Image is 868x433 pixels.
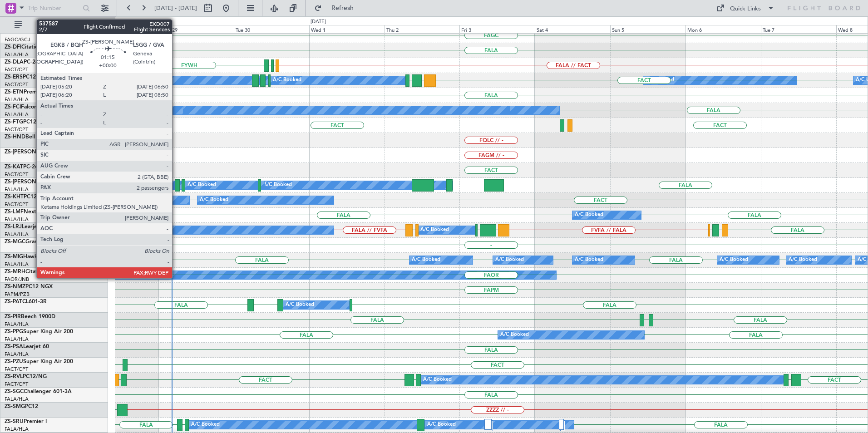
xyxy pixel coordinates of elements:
div: Sun 28 [83,25,158,33]
span: ZS-MRH [5,269,25,275]
span: ZS-KHT [5,194,24,200]
span: ZS-MGC [5,239,25,245]
span: ZS-NMZ [5,284,25,290]
div: A/C Booked [263,178,292,192]
a: ZS-KATPC-24 [5,164,38,170]
span: ZS-LMF [5,209,24,215]
div: A/C Booked [646,74,674,87]
div: A/C Booked [789,253,817,267]
a: FAOR/JNB [5,276,29,283]
div: A/C Booked [106,178,135,192]
a: ZS-NMZPC12 NGX [5,284,53,290]
div: Quick Links [730,5,761,14]
a: ZS-SMGPC12 [5,404,38,409]
span: ZS-PAT [5,299,22,305]
a: ZS-FCIFalcon 900EX [5,104,55,110]
a: ZS-MRHCitation Mustang [5,269,69,275]
a: ZS-PZUSuper King Air 200 [5,359,73,364]
a: ZS-SRUPremier I [5,419,47,424]
div: A/C Booked [500,328,529,342]
a: FALA/HLA [5,231,29,238]
span: ZS-ERS [5,74,23,80]
div: Sat 4 [535,25,610,33]
div: [DATE] [117,18,132,26]
button: Quick Links [712,1,779,15]
span: ZS-[PERSON_NAME] [5,149,57,155]
span: [DATE] - [DATE] [154,4,197,12]
div: A/C Booked [200,193,228,207]
a: ZS-MGCGrand Caravan - C208 [5,239,82,245]
span: Refresh [324,5,362,11]
a: ZS-[PERSON_NAME]Super King Air 200 [5,149,107,155]
span: ZS-LRJ [5,224,22,230]
span: ZS-DLA [5,59,24,65]
a: FACT/CPT [5,171,28,178]
span: ZS-MIG [5,254,23,260]
a: FALA/HLA [5,261,29,268]
a: FALA/HLA [5,216,29,223]
span: ZS-SGC [5,389,24,394]
a: FALA/HLA [5,321,29,328]
a: ZS-[PERSON_NAME]Challenger 604 [5,179,96,185]
span: ZS-FCI [5,104,21,110]
div: A/C Booked [720,253,748,267]
span: ZS-FTG [5,119,23,125]
a: FALA/HLA [5,51,29,58]
a: FACT/CPT [5,381,28,388]
button: All Aircraft [10,18,99,32]
a: ZS-PSALearjet 60 [5,344,49,349]
span: ZS-PIR [5,314,21,320]
a: ZS-DLAPC-24 [5,59,39,65]
div: Mon 6 [686,25,761,33]
a: FALA/HLA [5,111,29,118]
a: FALA/HLA [5,336,29,343]
a: FALA/HLA [5,396,29,403]
div: A/C Booked [423,373,452,387]
div: A/C Booked [495,253,524,267]
a: ZS-KHTPC12/NG [5,194,48,200]
a: ZS-PPGSuper King Air 200 [5,329,73,335]
div: A/C Booked [420,223,449,237]
a: ZS-LRJLearjet 45 [5,224,48,230]
div: A/C Booked [273,74,301,87]
span: ZS-DFI [5,44,21,50]
div: Thu 2 [385,25,460,33]
span: ZS-PPG [5,329,23,335]
a: ZS-DFICitation Mustang [5,44,65,50]
span: ZS-ETN [5,89,24,95]
a: FACT/CPT [5,126,28,133]
span: ZS-RVL [5,374,23,379]
span: ZS-PZU [5,359,23,364]
a: ZS-MIGHawker 900XP [5,254,61,260]
button: Refresh [310,1,365,15]
div: A/C Booked [286,298,314,312]
div: Sun 5 [610,25,686,33]
span: All Aircraft [24,22,96,28]
a: FACT/CPT [5,201,28,208]
a: FALA/HLA [5,426,29,433]
a: ZS-ERSPC12 [5,74,36,80]
a: ZS-FTGPC12 [5,119,36,125]
a: FALA/HLA [5,186,29,193]
a: FALA/HLA [5,96,29,103]
div: A/C Booked [427,418,456,432]
div: Fri 3 [459,25,535,33]
a: FACT/CPT [5,366,28,373]
a: ZS-PATCL601-3R [5,299,47,305]
div: Mon 29 [158,25,234,33]
a: FAGC/GCJ [5,36,30,43]
a: FACT/CPT [5,66,28,73]
div: A/C Booked [187,178,216,192]
span: ZS-KAT [5,164,23,170]
span: ZS-SRU [5,419,24,424]
a: ZS-PIRBeech 1900D [5,314,55,320]
div: A/C Booked [191,418,220,432]
div: A/C Booked [123,223,152,237]
div: Wed 1 [309,25,385,33]
span: ZS-SMG [5,404,25,409]
a: ZS-HNDBell Helicopter 412 [5,134,75,140]
div: Tue 7 [761,25,836,33]
div: A/C Booked [575,253,603,267]
div: A/C Booked [575,208,603,222]
div: A/C Booked [412,253,440,267]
